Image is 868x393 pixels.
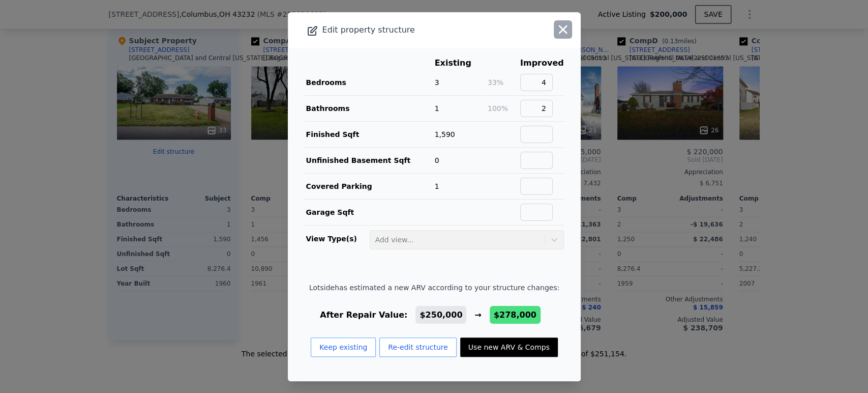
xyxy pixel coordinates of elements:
[304,226,369,250] td: View Type(s)
[288,23,522,37] div: Edit property structure
[309,309,559,321] div: After Repair Value: →
[488,78,503,87] span: 33%
[304,95,434,121] td: Bathrooms
[311,338,376,357] button: Keep existing
[304,173,434,199] td: Covered Parking
[309,283,559,293] span: Lotside has estimated a new ARV according to your structure changes:
[435,182,439,190] span: 1
[435,104,439,113] span: 1
[434,57,487,70] th: Existing
[304,70,434,96] td: Bedrooms
[420,310,462,320] span: $250,000
[435,130,455,138] span: 1,590
[304,199,434,225] td: Garage Sqft
[304,147,434,173] td: Unfinished Basement Sqft
[304,121,434,147] td: Finished Sqft
[435,156,439,164] span: 0
[520,57,564,70] th: Improved
[379,338,457,357] button: Re-edit structure
[494,310,536,320] span: $278,000
[488,104,508,113] span: 100%
[435,78,439,87] span: 3
[460,338,558,357] button: Use new ARV & Comps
